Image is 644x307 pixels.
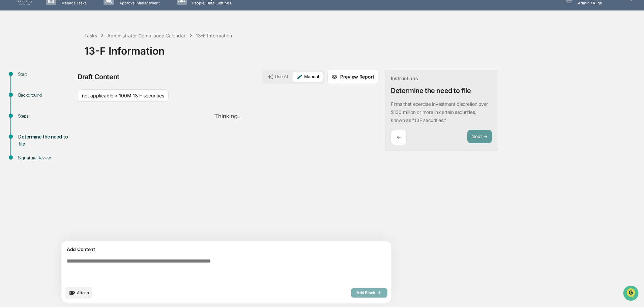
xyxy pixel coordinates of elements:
[18,92,74,99] div: Background
[30,52,111,58] div: Start new chat
[622,285,641,303] iframe: Open customer support
[7,75,43,80] div: Past conversations
[18,113,74,120] div: Steps
[56,1,90,5] p: Manage Tasks
[4,135,46,147] a: 🖐️Preclearance
[65,245,387,253] div: Add Content
[60,110,74,115] span: [DATE]
[391,87,471,95] div: Determine the need to file
[60,92,74,97] span: [DATE]
[67,167,82,172] span: Pylon
[573,1,620,5] p: Admin • Align
[21,110,55,115] span: [PERSON_NAME]
[293,72,323,82] button: Manual
[196,33,232,38] div: 13-F Information
[65,287,92,299] button: upload document
[467,130,492,144] button: Next ➔
[397,134,401,141] p: ←
[56,110,58,115] span: •
[78,89,169,102] div: not applicable < 100M 13 F securities
[49,139,54,144] div: 🗄️
[13,138,43,145] span: Preclearance
[327,70,378,84] button: Preview Report
[56,92,58,97] span: •
[115,54,123,62] button: Start new chat
[18,154,74,161] div: Signature Review
[7,139,12,144] div: 🖐️
[13,151,42,157] span: Data Lookup
[18,133,74,148] div: Determine the need to file
[84,33,97,38] div: Tasks
[107,33,185,38] div: Administrator Compliance Calendar
[7,52,19,64] img: 1746055101610-c473b297-6a78-478c-a979-82029cc54cd1
[7,151,12,157] div: 🔎
[391,101,488,123] p: Firms that exercise investment discretion over $100 million or more in certain securities, known ...
[77,290,89,295] span: Attach
[4,148,45,160] a: 🔎Data Lookup
[391,75,418,81] div: Instructions
[84,39,641,57] div: 13-F Information
[263,72,292,82] button: Use AI
[78,107,378,125] div: Thinking...
[18,71,74,78] div: Start
[78,73,119,81] div: Draft Content
[30,58,93,64] div: We're available if you need us!
[7,14,123,25] p: How can we help?
[7,85,18,96] img: Tanya Nichols
[18,31,111,38] input: Clear
[14,52,26,64] img: 8933085812038_c878075ebb4cc5468115_72.jpg
[187,1,235,5] p: People, Data, Settings
[7,103,18,114] img: Tanya Nichols
[48,167,82,172] a: Powered byPylon
[56,138,84,145] span: Attestations
[21,92,55,97] span: [PERSON_NAME]
[114,1,163,5] p: Approval Management
[105,73,123,82] button: See all
[46,135,86,147] a: 🗄️Attestations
